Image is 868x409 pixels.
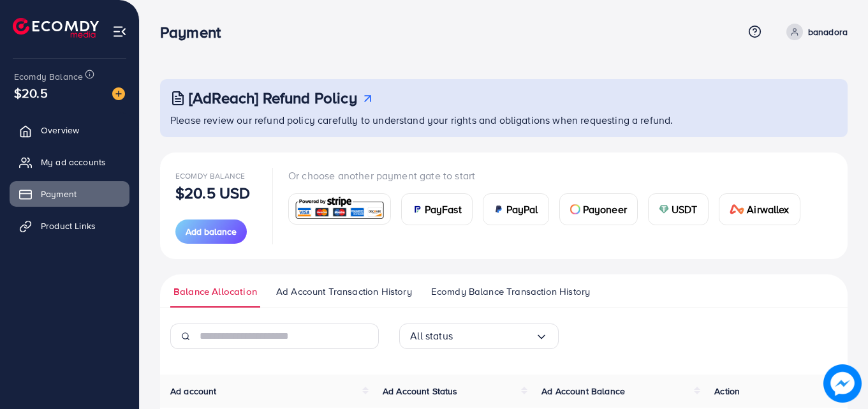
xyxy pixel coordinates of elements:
[175,219,247,244] button: Add balance
[41,124,79,137] span: Overview
[659,204,669,214] img: card
[41,219,96,232] span: Product Links
[288,193,391,225] a: card
[383,385,458,398] span: Ad Account Status
[672,202,698,217] span: USDT
[175,170,245,181] span: Ecomdy Balance
[781,24,848,40] a: banadora
[541,385,625,398] span: Ad Account Balance
[41,188,77,200] span: Payment
[186,225,237,238] span: Add balance
[570,204,580,214] img: card
[483,193,549,225] a: cardPayPal
[823,364,862,403] img: image
[14,70,83,83] span: Ecomdy Balance
[160,23,231,41] h3: Payment
[276,285,412,299] span: Ad Account Transaction History
[173,285,257,299] span: Balance Allocation
[719,193,800,225] a: cardAirwallex
[41,156,106,168] span: My ad accounts
[506,202,538,217] span: PayPal
[494,204,504,214] img: card
[425,202,462,217] span: PayFast
[410,326,453,346] span: All status
[189,89,357,107] h3: [AdReach] Refund Policy
[170,385,217,398] span: Ad account
[559,193,638,225] a: cardPayoneer
[714,385,740,398] span: Action
[10,181,129,207] a: Payment
[288,168,811,183] p: Or choose another payment gate to start
[170,112,840,128] p: Please review our refund policy carefully to understand your rights and obligations when requesti...
[175,185,250,200] p: $20.5 USD
[13,18,99,38] img: logo
[14,84,48,102] span: $20.5
[399,323,559,349] div: Search for option
[412,204,422,214] img: card
[10,213,129,239] a: Product Links
[10,117,129,143] a: Overview
[112,87,125,100] img: image
[808,24,848,40] p: banadora
[293,195,386,223] img: card
[112,24,127,39] img: menu
[648,193,709,225] a: cardUSDT
[10,149,129,175] a: My ad accounts
[431,285,590,299] span: Ecomdy Balance Transaction History
[747,202,789,217] span: Airwallex
[401,193,473,225] a: cardPayFast
[583,202,627,217] span: Payoneer
[730,204,745,214] img: card
[453,326,535,346] input: Search for option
